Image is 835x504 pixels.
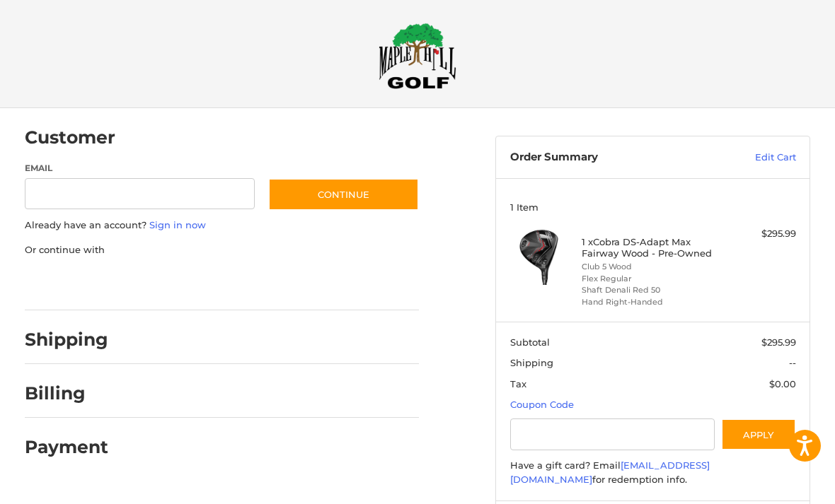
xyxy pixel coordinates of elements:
iframe: PayPal-paylater [140,271,246,296]
p: Already have an account? [25,218,420,233]
h4: 1 x Cobra DS-Adapt Max Fairway Wood - Pre-Owned [582,236,721,259]
iframe: Google Customer Reviews [718,466,835,504]
li: Hand Right-Handed [582,296,721,308]
iframe: PayPal-venmo [260,271,366,296]
h2: Payment [25,436,108,458]
iframe: PayPal-paypal [20,271,126,296]
span: Shipping [510,357,553,368]
h2: Billing [25,382,108,404]
p: Or continue with [25,243,420,257]
div: Have a gift card? Email for redemption info. [510,459,796,486]
h3: 1 Item [510,201,796,213]
span: Tax [510,378,526,389]
a: Coupon Code [510,399,574,410]
span: $295.99 [761,336,796,348]
input: Gift Certificate or Coupon Code [510,418,715,450]
span: -- [789,357,796,368]
h3: Order Summary [510,151,706,165]
li: Club 5 Wood [582,261,721,273]
label: Email [25,162,255,175]
button: Continue [268,178,419,211]
span: $0.00 [769,378,796,389]
div: $295.99 [725,227,796,241]
li: Shaft Denali Red 50 [582,284,721,296]
a: Sign in now [149,219,206,230]
a: [EMAIL_ADDRESS][DOMAIN_NAME] [510,459,710,485]
h2: Shipping [25,329,108,351]
h2: Customer [25,127,115,148]
img: Maple Hill Golf [379,23,456,89]
span: Subtotal [510,336,550,348]
li: Flex Regular [582,273,721,285]
a: Edit Cart [705,151,796,165]
button: Apply [721,418,796,450]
